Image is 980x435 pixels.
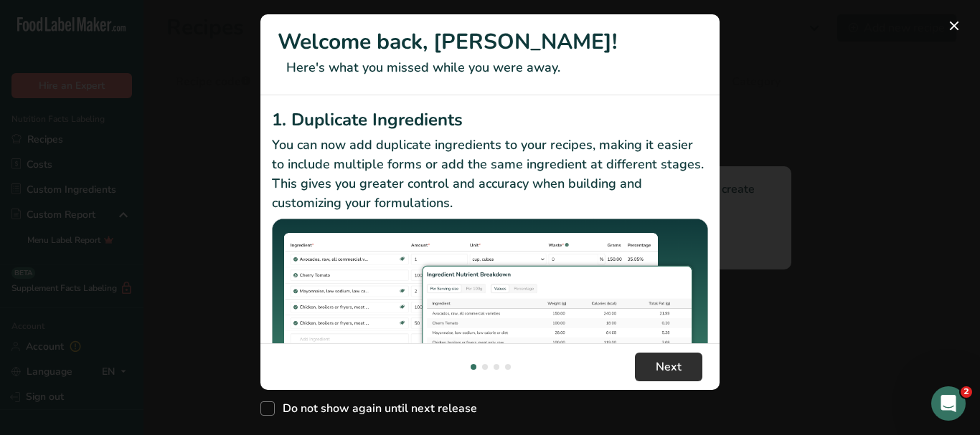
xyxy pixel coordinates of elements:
[275,401,477,416] span: Do not show again until next release
[272,219,708,381] img: Duplicate Ingredients
[961,386,972,398] span: 2
[278,26,702,58] h1: Welcome back, [PERSON_NAME]!
[656,358,682,376] span: Next
[272,107,708,133] h2: 1. Duplicate Ingredients
[635,353,702,381] button: Next
[931,386,966,421] iframe: Intercom live chat
[278,58,702,77] p: Here's what you missed while you were away.
[272,135,708,213] p: You can now add duplicate ingredients to your recipes, making it easier to include multiple forms...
